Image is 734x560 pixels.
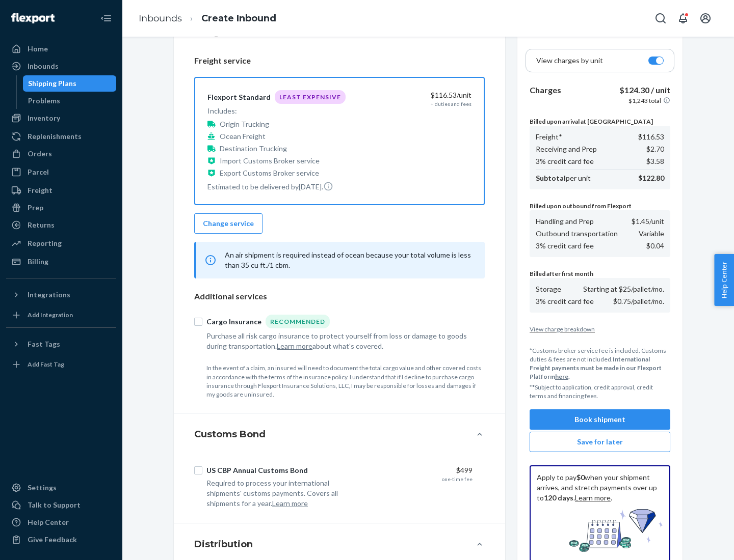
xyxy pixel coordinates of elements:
[536,229,618,239] p: Outbound transportation
[220,156,320,166] p: Import Customs Broker service
[28,44,48,54] div: Home
[275,90,346,104] div: Least Expensive
[6,336,116,352] button: Fast Tags
[536,174,566,182] b: Subtotal
[206,317,261,327] div: Cargo Insurance
[28,238,62,248] div: Reporting
[536,241,594,251] p: 3% credit card fee
[536,284,561,294] p: Storage
[6,41,116,57] a: Home
[673,8,693,29] button: Open notifications
[11,13,55,23] img: Flexport logo
[575,493,611,502] a: Learn more
[28,257,48,267] div: Billing
[650,8,671,29] button: Open Search Box
[536,173,591,183] p: per unit
[28,500,81,510] div: Talk to Support
[96,8,116,29] button: Close Navigation
[206,478,358,509] div: Required to process your international shipments' customs payments. Covers all shipments for a year.
[583,284,664,294] p: Starting at $25/pallet/mo.
[194,55,485,67] p: Freight service
[555,373,568,380] a: here
[28,96,60,106] div: Problems
[619,85,670,96] p: $124.30 / unit
[28,185,53,195] div: Freight
[536,144,597,154] p: Receiving and Prep
[530,383,670,400] p: **Subject to application, credit approval, credit terms and financing fees.
[431,100,471,107] div: + duties and fees
[6,514,116,530] a: Help Center
[139,13,182,24] a: Inbounds
[28,360,64,369] div: Add Fast Tag
[6,497,116,513] a: Talk to Support
[6,287,116,303] button: Integrations
[632,216,664,227] p: $1.45 /unit
[206,363,485,399] p: In the event of a claim, an insured will need to document the total cargo value and other covered...
[628,96,661,105] p: $1,243 total
[530,355,662,380] b: International Freight payments must be made in our Flexport Platform .
[266,315,330,328] div: Recommended
[194,428,266,441] h4: Customs Bond
[6,58,116,74] a: Inbounds
[28,339,60,349] div: Fast Tags
[225,250,473,270] p: An air shipment is required instead of ocean because your total volume is less than 35 cu ft./1 cbm.
[272,498,308,509] button: Learn more
[28,203,43,213] div: Prep
[28,483,57,493] div: Settings
[6,356,116,373] a: Add Fast Tag
[6,164,116,180] a: Parcel
[544,493,573,502] b: 120 days
[206,331,473,351] div: Purchase all risk cargo insurance to protect yourself from loss or damage to goods during transpo...
[530,117,670,126] p: Billed upon arrival at [GEOGRAPHIC_DATA]
[536,296,594,306] p: 3% credit card fee
[646,241,664,251] p: $0.04
[365,90,471,100] div: $116.53 /unit
[28,113,60,123] div: Inventory
[6,254,116,270] a: Billing
[28,517,69,527] div: Help Center
[530,432,670,452] button: Save for later
[695,8,716,29] button: Open account menu
[6,307,116,323] a: Add Integration
[530,325,670,333] button: View charge breakdown
[6,200,116,216] a: Prep
[6,531,116,548] button: Give Feedback
[442,475,473,483] div: one-time fee
[536,156,594,166] p: 3% credit card fee
[6,128,116,145] a: Replenishments
[207,106,346,116] p: Includes:
[6,480,116,496] a: Settings
[530,85,561,95] b: Charges
[23,93,117,109] a: Problems
[28,535,77,545] div: Give Feedback
[206,465,308,475] div: US CBP Annual Customs Bond
[220,119,269,129] p: Origin Trucking
[638,132,664,142] p: $116.53
[207,181,346,192] p: Estimated to be delivered by [DATE] .
[28,61,59,71] div: Inbounds
[194,538,253,551] h4: Distribution
[194,318,202,326] input: Cargo InsuranceRecommended
[646,156,664,166] p: $3.58
[6,146,116,162] a: Orders
[536,55,603,66] p: View charges by unit
[220,131,266,142] p: Ocean Freight
[6,110,116,126] a: Inventory
[639,229,664,239] p: Variable
[613,296,664,306] p: $0.75/pallet/mo.
[638,173,664,183] p: $122.80
[536,132,562,142] p: Freight*
[201,13,276,24] a: Create Inbound
[530,269,670,278] p: Billed after first month
[536,216,594,227] p: Handling and Prep
[6,235,116,251] a: Reporting
[220,144,287,154] p: Destination Trucking
[207,92,271,102] div: Flexport Standard
[6,182,116,199] a: Freight
[530,202,670,210] p: Billed upon outbound from Flexport
[194,466,202,474] input: US CBP Annual Customs Bond
[28,311,73,319] div: Add Integration
[6,217,116,233] a: Returns
[366,465,473,475] div: $499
